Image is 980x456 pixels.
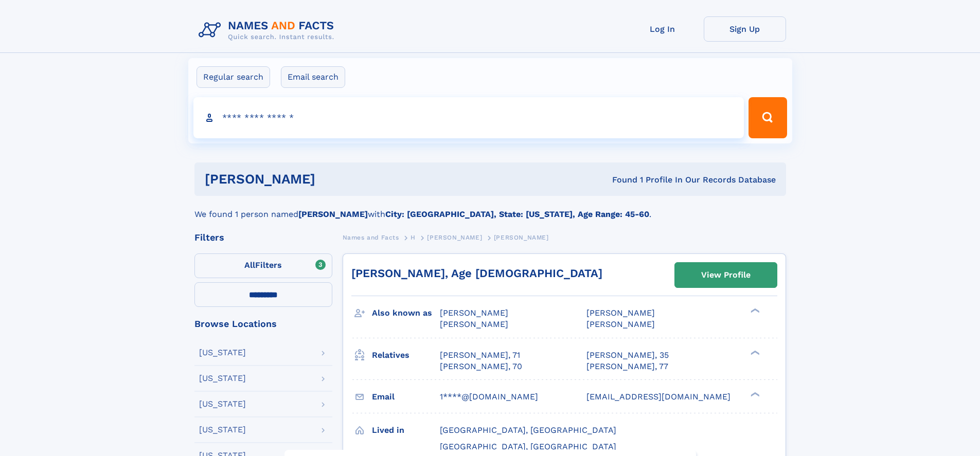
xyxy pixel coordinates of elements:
[194,196,786,221] div: We found 1 person named with .
[586,392,730,402] span: [EMAIL_ADDRESS][DOMAIN_NAME]
[748,307,760,314] div: ❯
[440,425,616,435] span: [GEOGRAPHIC_DATA], [GEOGRAPHIC_DATA]
[194,16,343,44] img: Logo Names and Facts
[194,233,332,242] div: Filters
[427,231,482,244] a: [PERSON_NAME]
[675,263,777,287] a: View Profile
[199,426,246,434] div: [US_STATE]
[411,234,416,241] span: H
[440,361,522,372] a: [PERSON_NAME], 70
[748,349,760,356] div: ❯
[494,234,549,241] span: [PERSON_NAME]
[199,374,246,382] div: [US_STATE]
[586,361,668,372] a: [PERSON_NAME], 77
[586,350,669,361] a: [PERSON_NAME], 35
[372,388,440,406] h3: Email
[193,97,744,138] input: search input
[704,16,786,42] a: Sign Up
[440,319,508,329] span: [PERSON_NAME]
[194,319,332,329] div: Browse Locations
[205,173,464,186] h1: [PERSON_NAME]
[586,308,655,318] span: [PERSON_NAME]
[586,319,655,329] span: [PERSON_NAME]
[199,349,246,357] div: [US_STATE]
[372,422,440,439] h3: Lived in
[427,234,482,241] span: [PERSON_NAME]
[748,391,760,397] div: ❯
[199,400,246,408] div: [US_STATE]
[749,97,787,138] button: Search Button
[281,66,345,88] label: Email search
[701,263,751,287] div: View Profile
[197,66,270,88] label: Regular search
[464,174,776,186] div: Found 1 Profile In Our Records Database
[440,308,508,318] span: [PERSON_NAME]
[194,253,332,278] label: Filters
[372,304,440,322] h3: Also known as
[440,350,520,361] a: [PERSON_NAME], 71
[351,267,602,280] a: [PERSON_NAME], Age [DEMOGRAPHIC_DATA]
[244,260,255,270] span: All
[298,209,368,219] b: [PERSON_NAME]
[372,346,440,364] h3: Relatives
[385,209,649,219] b: City: [GEOGRAPHIC_DATA], State: [US_STATE], Age Range: 45-60
[343,231,399,244] a: Names and Facts
[621,16,704,42] a: Log In
[411,231,416,244] a: H
[440,442,616,451] span: [GEOGRAPHIC_DATA], [GEOGRAPHIC_DATA]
